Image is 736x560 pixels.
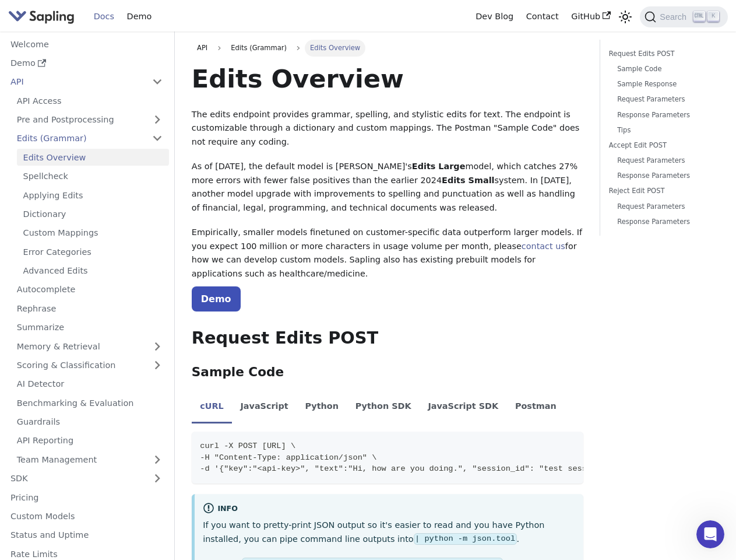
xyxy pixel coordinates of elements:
[10,338,169,355] a: Memory & Retrieval
[192,40,583,56] nav: Breadcrumbs
[442,176,494,185] strong: Edits Small
[522,242,565,251] a: contact us
[617,110,711,121] a: Response Parameters
[656,12,693,22] span: Search
[617,155,711,166] a: Request Parameters
[232,391,297,423] li: JavaScript
[146,470,169,487] button: Expand sidebar category 'SDK'
[707,11,719,22] kbd: K
[412,162,466,171] strong: Edits Large
[10,414,169,430] a: Guardrails
[617,79,711,90] a: Sample Response
[10,281,169,298] a: Autocomplete
[10,300,169,317] a: Rephrase
[617,64,711,75] a: Sample Code
[17,262,169,279] a: Advanced Edits
[4,73,146,90] a: API
[696,520,724,548] iframe: Intercom live chat
[8,8,79,25] a: Sapling.ai
[226,40,292,56] span: Edits (Grammar)
[347,391,420,423] li: Python SDK
[17,225,169,242] a: Custom Mappings
[192,40,213,56] a: API
[4,36,169,52] a: Welcome
[10,130,169,147] a: Edits (Grammar)
[305,40,366,56] span: Edits Overview
[192,328,583,349] h2: Request Edits POST
[10,451,169,468] a: Team Management
[617,94,711,105] a: Request Parameters
[10,111,169,128] a: Pre and Postprocessing
[200,453,376,462] span: -H "Content-Type: application/json" \
[192,226,583,281] p: Empirically, smaller models finetuned on customer-specific data outperform larger models. If you ...
[197,44,207,52] span: API
[192,108,583,149] p: The edits endpoint provides grammar, spelling, and stylistic edits for text. The endpoint is cust...
[200,464,615,473] span: -d '{"key":"<api-key>", "text":"Hi, how are you doing.", "session_id": "test session"}'
[10,376,169,393] a: AI Detector
[420,391,507,423] li: JavaScript SDK
[565,8,617,26] a: GitHub
[617,125,711,136] a: Tips
[520,8,565,26] a: Contact
[4,470,146,487] a: SDK
[617,170,711,181] a: Response Parameters
[203,519,575,547] p: If you want to pretty-print JSON output so it's easier to read and you have Python installed, you...
[609,185,715,197] a: Reject Edit POST
[17,168,169,185] a: Spellcheck
[17,243,169,260] a: Error Categories
[121,8,158,26] a: Demo
[4,55,169,72] a: Demo
[146,73,169,90] button: Collapse sidebar category 'API'
[10,92,169,109] a: API Access
[192,286,241,311] a: Demo
[8,8,75,25] img: Sapling.ai
[203,502,575,516] div: info
[17,187,169,204] a: Applying Edits
[87,8,121,26] a: Docs
[10,357,169,374] a: Scoring & Classification
[192,160,583,215] p: As of [DATE], the default model is [PERSON_NAME]'s model, which catches 27% more errors with fewe...
[17,206,169,223] a: Dictionary
[469,8,519,26] a: Dev Blog
[617,8,634,25] button: Switch between dark and light mode (currently light mode)
[10,432,169,449] a: API Reporting
[297,391,347,423] li: Python
[192,391,232,423] li: cURL
[192,365,583,380] h3: Sample Code
[192,63,583,94] h1: Edits Overview
[609,140,715,151] a: Accept Edit POST
[200,442,295,450] span: curl -X POST [URL] \
[617,216,711,228] a: Response Parameters
[10,394,169,411] a: Benchmarking & Evaluation
[4,508,169,525] a: Custom Models
[4,527,169,544] a: Status and Uptime
[10,319,169,336] a: Summarize
[507,391,565,423] li: Postman
[414,533,517,545] code: | python -m json.tool
[617,201,711,212] a: Request Parameters
[609,48,715,60] a: Request Edits POST
[4,489,169,506] a: Pricing
[17,149,169,166] a: Edits Overview
[640,6,727,27] button: Search (Ctrl+K)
